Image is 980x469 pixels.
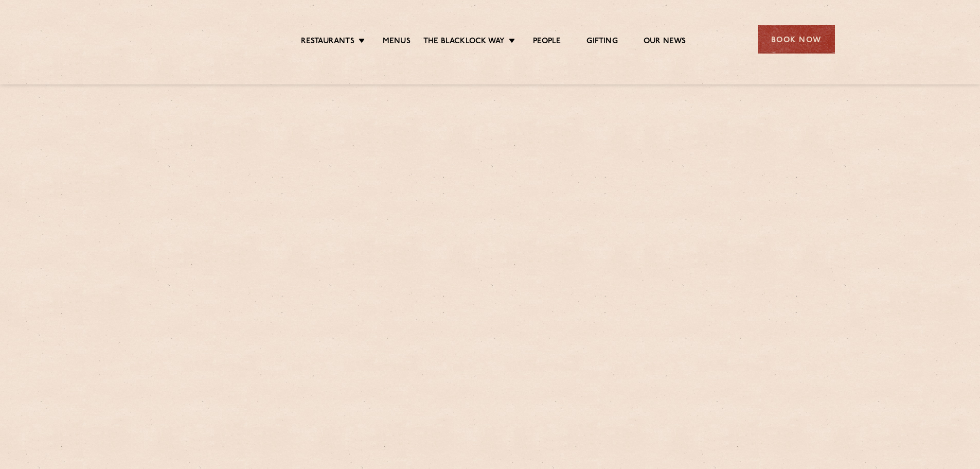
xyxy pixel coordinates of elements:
[533,37,561,48] a: People
[301,37,354,48] a: Restaurants
[586,37,617,48] a: Gifting
[758,25,835,54] div: Book Now
[383,37,411,48] a: Menus
[644,37,686,48] a: Our News
[146,10,235,69] img: svg%3E
[423,37,505,48] a: The Blacklock Way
